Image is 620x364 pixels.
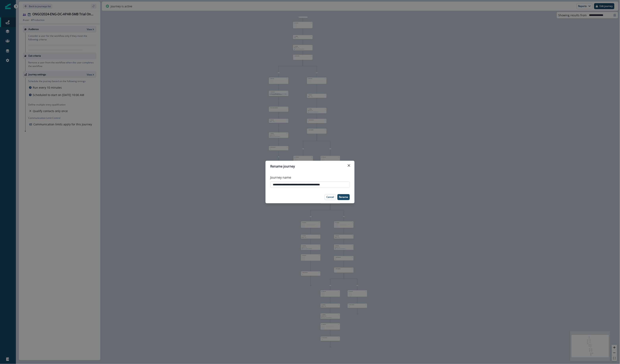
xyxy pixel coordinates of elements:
button: Cancel [325,194,336,200]
p: Cancel [326,196,334,198]
p: Journey name [270,175,291,180]
p: Rename [339,196,348,198]
button: Close [346,162,352,169]
p: Rename journey [270,164,295,169]
button: Rename [337,194,350,200]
